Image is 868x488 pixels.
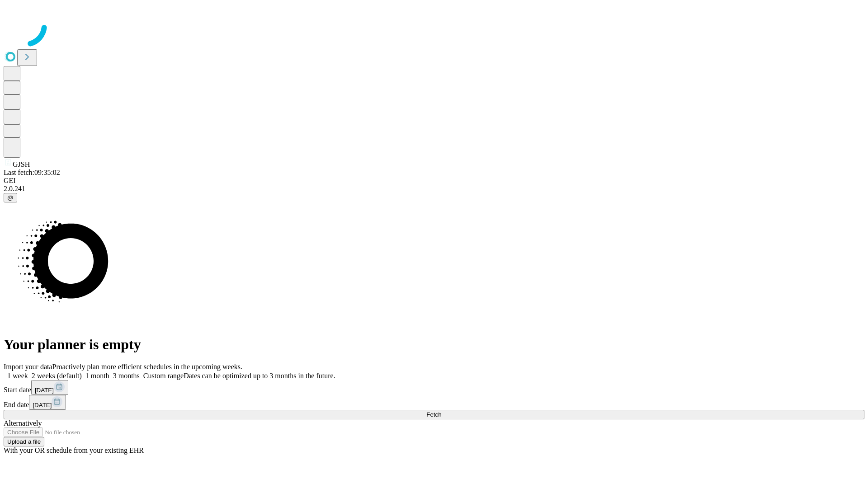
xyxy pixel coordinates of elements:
[113,372,140,380] span: 3 months
[4,419,42,427] span: Alternatively
[4,410,864,419] button: Fetch
[4,169,60,176] span: Last fetch: 09:35:02
[35,387,54,394] span: [DATE]
[29,395,66,410] button: [DATE]
[52,363,242,371] span: Proactively plan more efficient schedules in the upcoming weeks.
[4,363,52,371] span: Import your data
[4,193,17,202] button: @
[143,372,184,380] span: Custom range
[85,372,109,380] span: 1 month
[7,372,28,380] span: 1 week
[7,194,14,201] span: @
[13,160,30,168] span: GJSH
[4,380,864,395] div: Start date
[4,437,44,446] button: Upload a file
[426,411,441,418] span: Fetch
[184,372,335,380] span: Dates can be optimized up to 3 months in the future.
[4,446,144,454] span: With your OR schedule from your existing EHR
[4,177,864,185] div: GEI
[4,185,864,193] div: 2.0.241
[4,395,864,410] div: End date
[4,336,864,353] h1: Your planner is empty
[33,402,52,408] span: [DATE]
[31,380,68,395] button: [DATE]
[32,372,82,380] span: 2 weeks (default)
